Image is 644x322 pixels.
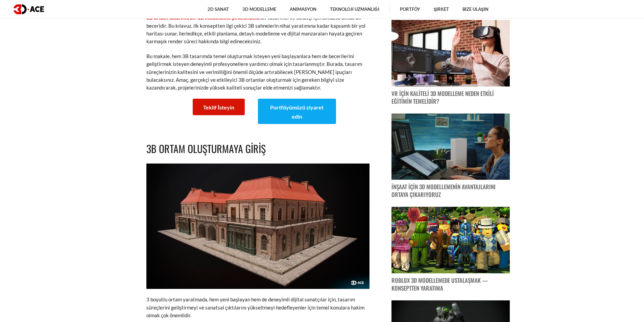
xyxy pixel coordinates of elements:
[391,182,496,199] font: İnşaat İçin 3D Modellemenin Avantajlarını Ortaya Çıkarıyoruz
[146,23,365,45] font: . Bu kılavuz, ilk konseptten ilgi çekici 3B sahnelerin nihai yaratımına kadar kapsamlı bir yol ha...
[146,164,369,289] img: 3 boyutlu ev modeli
[391,276,488,292] font: Roblox 3D Modellemede Ustalaşmak — Konseptten Yaratıma
[391,207,510,292] a: blog yazısı görseli Roblox 3D Modellemede Ustalaşmak — Konseptten Yaratıma
[14,4,44,14] img: koyu logo
[258,99,336,124] a: Portföyümüzü ziyaret edin
[391,114,510,180] img: blog yazısı görseli
[146,296,365,318] font: 3 boyutlu ortam yaratmada, hem yeni başlayan hem de deneyimli dijital sanatçılar için, tasarım sü...
[242,6,276,12] font: 3D Modelleme
[193,99,244,115] a: Teklif İsteyin
[391,89,494,105] font: VR için Kaliteli 3D Modelleme Neden Etkili Eğitimin Temelidir?
[208,6,229,12] font: 2D Sanat
[434,6,449,12] font: Şirket
[391,20,510,86] img: blog yazısı görseli
[146,53,362,91] font: Bu makale, hem 3B tasarımda temel oluşturmak isteyen yeni başlayanlara hem de becerilerini gelişt...
[391,207,510,273] img: blog yazısı görseli
[391,20,510,105] a: blog yazısı görseli VR için Kaliteli 3D Modelleme Neden Etkili Eğitimin Temelidir?
[270,104,324,120] font: Portföyümüzü ziyaret edin
[290,6,316,12] font: Animasyon
[330,6,379,12] font: Teknoloji Uzmanlığı
[462,6,488,12] font: Bize Ulaşın
[400,6,420,12] font: Portföy
[146,15,362,28] font: her tasarımcı ve sanatçı için olmazsa olmaz bir beceridir
[146,141,266,156] font: 3B Ortam Oluşturmaya Giriş
[203,104,234,110] font: Teklif İsteyin
[391,114,510,199] a: blog yazısı görseli İnşaat İçin 3D Modellemenin Avantajlarını Ortaya Çıkarıyoruz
